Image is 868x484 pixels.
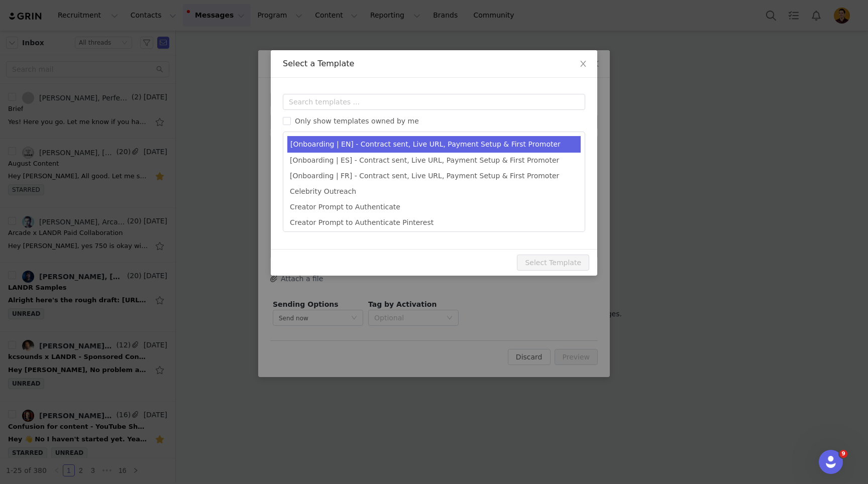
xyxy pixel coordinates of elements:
span: 9 [839,450,847,458]
li: [Onboarding | EN] - Contract sent, Live URL, Payment Setup & First Promoter [287,136,581,153]
iframe: Intercom live chat [819,450,843,474]
li: [Onboarding | FR] - Contract sent, Live URL, Payment Setup & First Promoter [287,168,581,184]
input: Search templates ... [283,94,585,110]
li: Creator Prompt to Authenticate Pinterest [287,215,581,230]
li: [Onboarding | ES] - Contract sent, Live URL, Payment Setup & First Promoter [287,153,581,168]
button: Select Template [517,255,589,271]
li: Declined Proposals [287,230,581,246]
span: Only show templates owned by me [291,117,423,125]
i: icon: close [579,60,587,68]
body: Rich Text Area. Press ALT-0 for help. [8,8,317,19]
button: Close [569,50,597,78]
div: Select a Template [283,58,585,69]
li: Celebrity Outreach [287,184,581,199]
li: Creator Prompt to Authenticate [287,199,581,215]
